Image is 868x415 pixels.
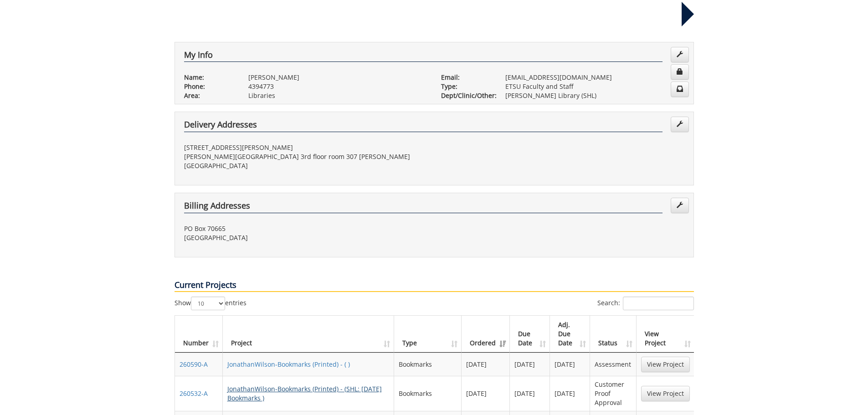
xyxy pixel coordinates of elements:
a: Edit Addresses [671,198,689,213]
td: Assessment [590,353,636,376]
input: Search: [623,297,694,310]
td: Bookmarks [394,353,462,376]
p: PO Box 70665 [184,224,427,233]
h4: My Info [184,51,663,62]
td: [DATE] [510,376,550,411]
a: Edit Addresses [671,117,689,132]
h4: Billing Addresses [184,201,663,213]
td: [DATE] [462,376,510,411]
h4: Delivery Addresses [184,120,663,132]
p: [PERSON_NAME][GEOGRAPHIC_DATA] 3rd floor room 307 [PERSON_NAME] [184,152,427,161]
td: [DATE] [550,376,590,411]
p: Type: [441,82,492,91]
p: Dept/Clinic/Other: [441,91,492,100]
a: Change Password [671,64,689,80]
a: JonathanWilson-Bookmarks (Printed) - (SHL: [DATE] Bookmarks ) [227,384,382,402]
p: [PERSON_NAME] [248,73,427,82]
a: Edit Info [671,47,689,62]
a: View Project [641,386,690,401]
p: Current Projects [175,279,694,292]
td: [DATE] [462,353,510,376]
th: Adj. Due Date: activate to sort column ascending [550,316,590,353]
th: View Project: activate to sort column ascending [637,316,694,353]
p: [GEOGRAPHIC_DATA] [184,233,427,242]
th: Ordered: activate to sort column ascending [462,316,510,353]
select: Showentries [191,297,225,310]
p: 4394773 [248,82,427,91]
td: Customer Proof Approval [590,376,636,411]
p: [STREET_ADDRESS][PERSON_NAME] [184,143,427,152]
p: [PERSON_NAME] Library (SHL) [505,91,684,100]
td: Bookmarks [394,376,462,411]
td: [DATE] [550,353,590,376]
th: Status: activate to sort column ascending [590,316,636,353]
label: Search: [597,297,694,310]
a: View Project [641,357,690,372]
th: Project: activate to sort column ascending [223,316,395,353]
p: Libraries [248,91,427,100]
th: Due Date: activate to sort column ascending [510,316,550,353]
a: 260590-A [180,360,208,369]
a: Change Communication Preferences [671,82,689,97]
p: Email: [441,73,492,82]
th: Type: activate to sort column ascending [394,316,462,353]
p: [EMAIL_ADDRESS][DOMAIN_NAME] [505,73,684,82]
p: [GEOGRAPHIC_DATA] [184,161,427,170]
p: Area: [184,91,235,100]
a: JonathanWilson-Bookmarks (Printed) - ( ) [227,360,350,369]
th: Number: activate to sort column ascending [175,316,223,353]
a: 260532-A [180,389,208,398]
p: Name: [184,73,235,82]
td: [DATE] [510,353,550,376]
label: Show entries [175,297,247,310]
p: ETSU Faculty and Staff [505,82,684,91]
p: Phone: [184,82,235,91]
